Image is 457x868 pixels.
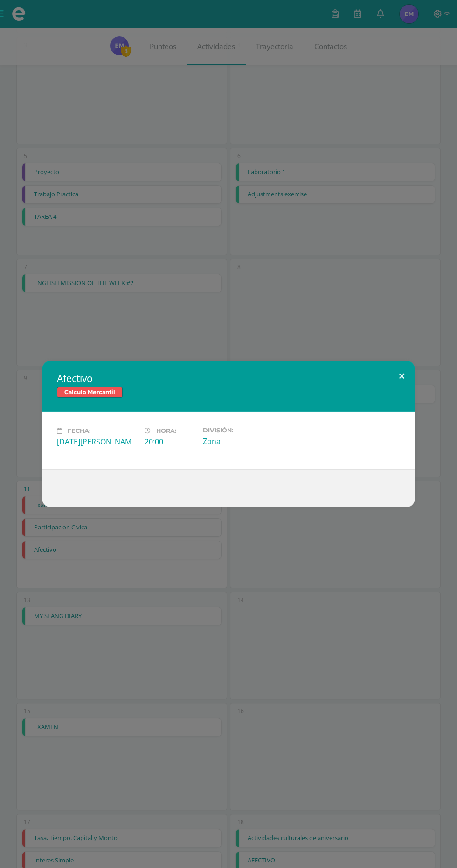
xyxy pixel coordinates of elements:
span: Fecha: [68,427,90,434]
span: Calculo Mercantil [57,387,123,398]
button: Close (Esc) [388,361,415,392]
div: 20:00 [145,437,195,447]
div: Zona [203,436,283,446]
div: [DATE][PERSON_NAME] [57,437,137,447]
label: División: [203,427,283,434]
h2: Afectivo [57,372,400,385]
span: Hora: [156,427,176,434]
